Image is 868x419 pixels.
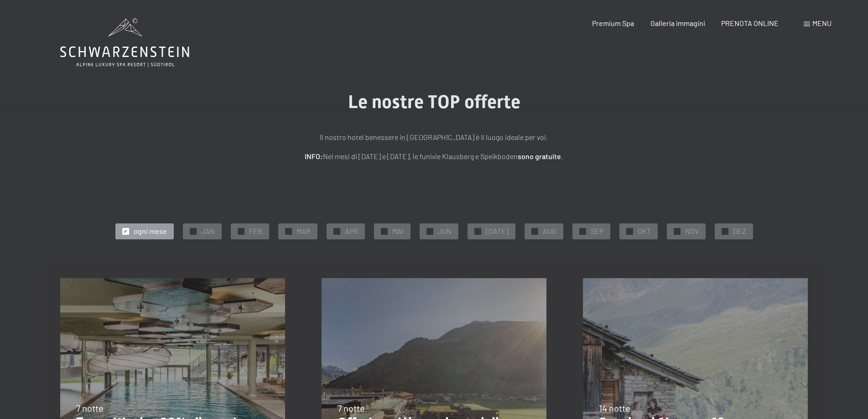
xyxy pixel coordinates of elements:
[124,228,127,234] span: ✓
[348,91,520,113] span: Le nostre TOP offerte
[723,228,727,234] span: ✓
[191,228,195,234] span: ✓
[286,228,290,234] span: ✓
[305,152,323,160] strong: INFO:
[249,226,262,236] span: FEB
[592,19,634,27] a: Premium Spa
[721,19,779,27] a: PRENOTA ONLINE
[812,19,832,27] span: Menu
[76,403,104,414] span: 7 notte
[581,228,584,234] span: ✓
[335,228,338,234] span: ✓
[486,226,509,236] span: [DATE]
[628,228,631,234] span: ✓
[438,226,452,236] span: JUN
[518,152,561,160] strong: sono gratuite
[206,131,662,143] p: Il nostro hotel benessere in [GEOGRAPHIC_DATA] è il luogo ideale per voi.
[599,403,630,414] span: 14 notte
[591,226,603,236] span: SEP
[296,226,311,236] span: MAR
[338,403,365,414] span: 7 notte
[206,150,662,162] p: Nei mesi di [DATE] e [DATE], le funivie Klausberg e Speikboden .
[392,226,404,236] span: MAI
[675,228,679,234] span: ✓
[638,226,651,236] span: OKT
[476,228,479,234] span: ✓
[733,226,746,236] span: DEZ
[428,228,431,234] span: ✓
[382,228,386,234] span: ✓
[685,226,699,236] span: NOV
[345,226,358,236] span: APR
[533,228,536,234] span: ✓
[543,226,556,236] span: AUG
[239,228,243,234] span: ✓
[134,226,167,236] span: ogni mese
[201,226,215,236] span: JAN
[650,19,705,27] a: Galleria immagini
